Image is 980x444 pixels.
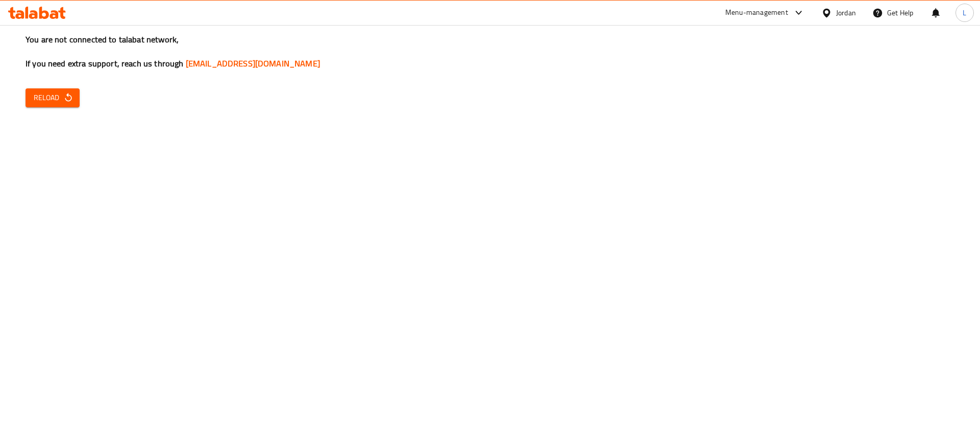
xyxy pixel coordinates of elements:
span: L [963,7,966,18]
div: Jordan [836,7,856,18]
a: [EMAIL_ADDRESS][DOMAIN_NAME] [186,56,320,71]
h3: You are not connected to talabat network, If you need extra support, reach us through [26,34,954,69]
button: Reload [26,88,80,107]
span: Reload [34,91,71,104]
div: Menu-management [725,7,788,19]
